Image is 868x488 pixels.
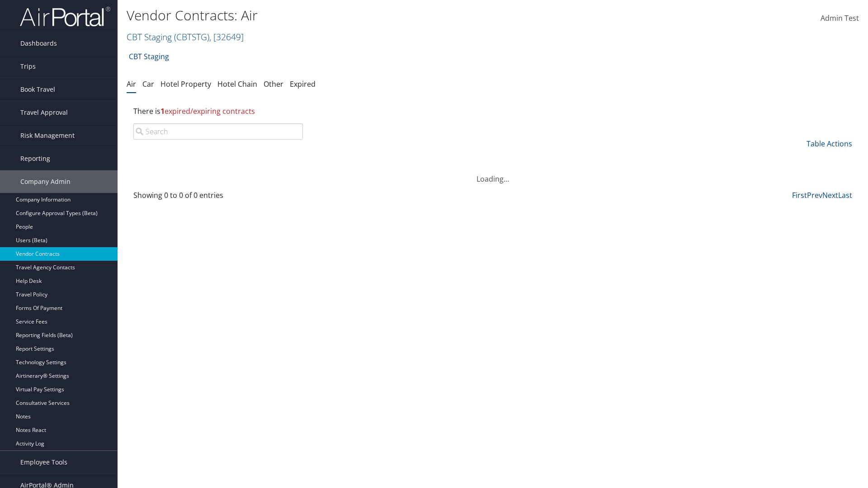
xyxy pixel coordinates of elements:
[20,147,50,170] span: Reporting
[20,6,110,27] img: airportal-logo.png
[20,170,71,193] span: Company Admin
[160,79,211,89] a: Hotel Property
[133,190,303,205] div: Showing 0 to 0 of 0 entries
[174,31,209,43] span: ( CBTSTG )
[20,124,75,147] span: Risk Management
[127,163,859,184] div: Loading...
[209,31,244,43] span: , [ 32649 ]
[129,47,169,66] a: CBT Staging
[264,79,283,89] a: Other
[821,5,859,33] a: Admin Test
[142,79,154,89] a: Car
[20,32,57,55] span: Dashboards
[792,190,807,200] a: First
[20,451,67,474] span: Employee Tools
[838,190,852,200] a: Last
[127,6,615,25] h1: Vendor Contracts: Air
[133,123,303,140] input: Search
[821,13,859,23] span: Admin Test
[217,79,257,89] a: Hotel Chain
[127,99,859,123] div: There is
[160,106,165,116] strong: 1
[20,55,36,78] span: Trips
[127,31,244,43] a: CBT Staging
[20,101,68,124] span: Travel Approval
[20,78,55,101] span: Book Travel
[807,190,822,200] a: Prev
[822,190,838,200] a: Next
[127,79,136,89] a: Air
[160,106,255,116] span: expired/expiring contracts
[807,139,852,149] a: Table Actions
[290,79,316,89] a: Expired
